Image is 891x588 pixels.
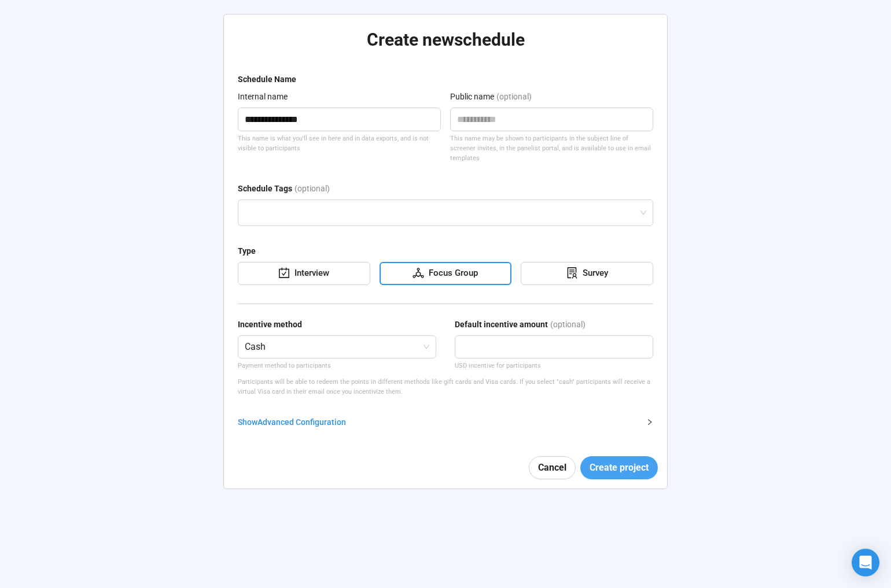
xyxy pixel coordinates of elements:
[646,419,653,426] span: right
[290,267,329,280] div: Interview
[238,416,639,428] div: Show Advanced Configuration
[238,377,653,397] p: Participants will be able to redeem the points in different methods like gift cards and Visa card...
[238,318,302,331] div: Incentive method
[424,267,478,280] div: Focus Group
[238,90,288,103] div: Internal name
[852,549,879,576] div: Open Intercom Messenger
[238,134,441,154] div: This name is what you'll see in here and in data exports, and is not visible to participants
[590,460,649,475] span: Create project
[538,460,566,475] span: Cancel
[550,318,586,335] div: (optional)
[238,416,653,428] div: ShowAdvanced Configuration
[238,29,653,51] h2: Create new schedule
[578,267,608,280] div: Survey
[278,267,290,279] span: carry-out
[238,245,256,257] div: Type
[496,90,532,108] div: (optional)
[455,318,548,331] div: Default incentive amount
[566,267,578,279] span: solution
[245,336,429,358] span: Cash
[238,73,296,86] div: Schedule Name
[455,361,653,371] div: USD incentive for participants
[450,134,653,164] div: This name may be shown to participants in the subject line of screener invites, in the panelist p...
[238,361,436,371] p: Payment method to participants
[294,182,330,199] div: (optional)
[413,267,424,279] span: deployment-unit
[529,456,576,479] button: Cancel
[580,456,658,479] button: Create project
[238,182,292,195] div: Schedule Tags
[450,90,494,103] div: Public name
